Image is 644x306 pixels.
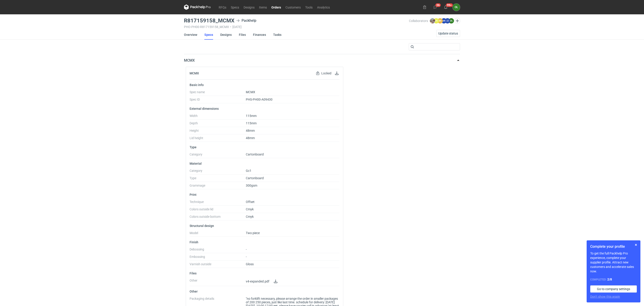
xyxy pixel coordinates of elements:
[607,278,612,281] strong: 2 / 8
[590,244,637,249] h1: Complete your profile
[190,272,339,275] p: Files
[334,71,339,76] button: Download specification
[246,262,254,266] span: Gloss
[246,255,247,259] span: -
[190,169,246,175] dt: Category
[190,121,246,127] dt: Depth
[246,231,260,235] span: Two piece
[436,30,460,37] button: Update status
[246,215,254,218] span: Cmyk
[246,248,247,251] span: -
[190,145,339,149] p: Type
[190,83,339,87] p: Basic info
[246,129,255,132] span: 48mm
[184,4,211,10] svg: Packhelp Pro
[273,30,281,40] a: Tasks
[246,280,269,283] span: v4-expanded.pdf
[190,107,339,110] p: External dimensions
[409,19,428,23] span: Collaborators
[216,4,229,10] a: RFQs
[241,4,257,10] a: Designs
[190,114,246,120] dt: Width
[230,25,231,29] span: •
[246,176,264,180] span: Cartonboard
[269,4,283,10] a: Orders
[454,18,460,24] button: Edit collaborators
[220,30,232,40] a: Designs
[190,248,246,253] dt: Debossing
[438,32,458,35] span: Update status
[190,262,246,268] dt: Varnish outside
[303,4,315,10] a: Tools
[239,30,246,40] a: Files
[204,30,213,40] a: Specs
[190,129,246,134] dt: Height
[246,114,257,118] span: 115mm
[253,30,266,40] a: Finances
[184,30,197,40] a: Overview
[190,255,246,261] dt: Embossing
[184,18,234,23] h3: R817159158_MCMX
[184,25,409,29] div: PHO-PH00-R817159158_MCMX [DATE]
[590,285,637,293] a: Go to company settings
[190,200,246,206] dt: Technique
[445,18,450,24] figcaption: JZ
[229,4,241,10] a: Specs
[184,58,195,63] p: MCMX
[190,231,246,237] dt: Model
[246,98,272,101] span: PHS-PH00-A09430
[190,207,246,213] dt: Colors outside lid
[437,18,443,24] figcaption: BN
[190,193,339,196] p: Print
[441,18,447,24] figcaption: MK
[190,98,246,103] dt: Spec ID
[190,240,339,244] p: Finish
[442,4,449,11] button: 99+
[190,153,246,158] dt: Category
[315,71,332,76] div: Locked
[590,294,620,299] button: Don’t show this again
[190,215,246,220] dt: Colors outside bottom
[190,176,246,182] dt: Type
[190,290,339,293] p: Other
[590,277,637,282] div: Completed:
[190,136,246,142] dt: Lid height
[246,90,255,94] span: MCMX
[246,200,255,204] span: Offset
[432,4,439,11] button: 26
[449,18,454,24] figcaption: OŁ
[434,18,439,24] figcaption: DK
[246,184,257,187] span: 300gsm
[190,184,246,189] dt: Grammage
[257,4,269,10] a: Items
[315,4,332,10] a: Analytics
[236,18,256,23] div: Packhelp
[453,4,460,11] button: OŁ
[246,207,254,211] span: Cmyk
[190,224,339,228] p: Structural design
[246,153,264,156] span: Cartonboard
[190,71,199,75] h2: MCMX
[190,162,339,165] p: Material
[283,4,303,10] a: Customers
[190,90,246,96] dt: Spec name
[453,4,460,11] div: Olga Łopatowicz
[633,242,639,248] button: Skip for now
[430,18,435,24] img: Michał Palasek
[246,169,251,172] span: Gc1
[246,136,255,140] span: 48mm
[246,121,257,125] span: 115mm
[590,251,637,274] p: To get the full Packhelp Pro experience, complete your supplier profile. Attract new customers an...
[190,279,246,286] dt: Other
